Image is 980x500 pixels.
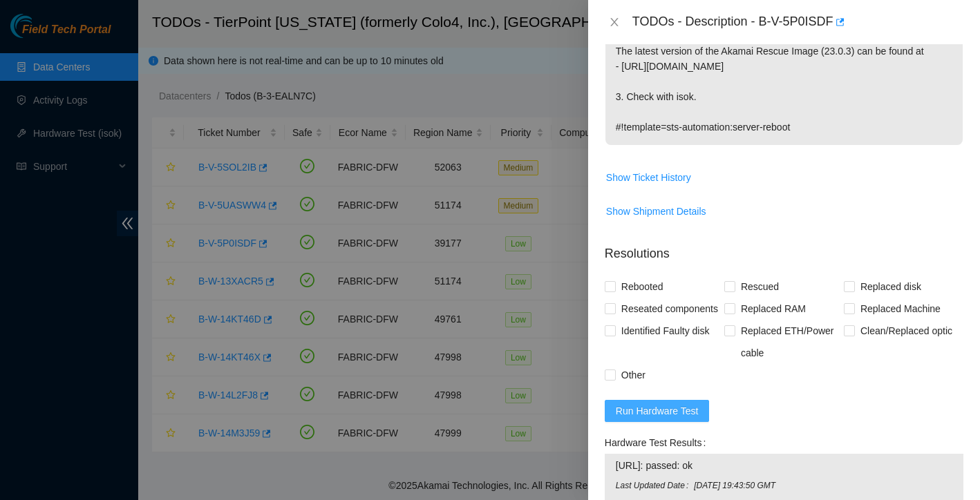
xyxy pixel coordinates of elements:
span: Identified Faulty disk [616,320,715,342]
span: Replaced RAM [735,298,811,320]
span: Reseated components [616,298,724,320]
button: Close [605,16,624,29]
span: Show Shipment Details [606,204,706,219]
span: Rebooted [616,276,669,298]
span: Last Updated Date [616,479,694,492]
span: [URL]: passed: ok [616,458,952,473]
p: Resolutions [605,233,963,263]
button: Show Ticket History [605,166,692,189]
span: close [609,17,620,28]
span: Other [616,364,651,386]
span: [DATE] 19:43:50 GMT [694,479,952,492]
span: Rescued [735,276,784,298]
span: Run Hardware Test [616,403,699,419]
span: Clean/Replaced optic [855,320,958,342]
div: TODOs - Description - B-V-5P0ISDF [632,11,963,33]
label: Hardware Test Results [605,432,711,454]
span: Replaced disk [855,276,927,298]
span: Show Ticket History [606,170,691,185]
button: Show Shipment Details [605,200,707,222]
button: Run Hardware Test [605,400,710,422]
span: Replaced Machine [855,298,946,320]
span: Replaced ETH/Power cable [735,320,844,364]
